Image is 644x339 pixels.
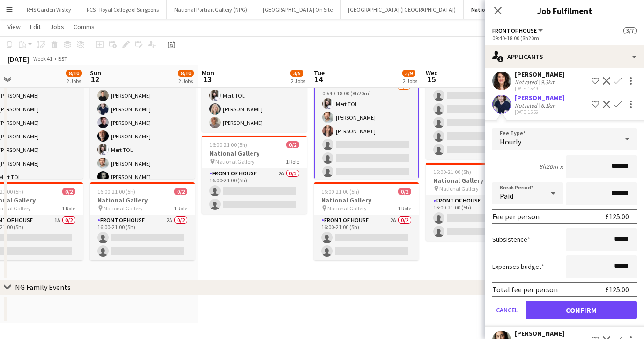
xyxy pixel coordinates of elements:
[515,94,564,102] div: [PERSON_NAME]
[67,78,81,85] div: 2 Jobs
[492,285,558,294] div: Total fee per person
[90,40,195,179] app-job-card: 09:40-18:00 (8h20m)8/8National Gallery National Gallery1 RoleFront of House8/809:40-18:00 (8h20m)...
[90,215,195,260] app-card-role: Front of House2A0/216:00-21:00 (5h)
[174,205,187,212] span: 1 Role
[66,70,82,77] span: 8/10
[605,212,629,221] div: £125.00
[426,163,531,241] app-job-card: 16:00-21:00 (5h)0/2National Gallery National Gallery1 RoleFront of House1A0/216:00-21:00 (5h)
[70,21,98,33] a: Comms
[202,73,307,132] app-card-role: Front of House3/309:40-18:00 (8h20m)Mert TOL[PERSON_NAME][PERSON_NAME]
[403,78,417,85] div: 2 Jobs
[492,35,637,42] div: 09:40-18:00 (8h20m)
[398,205,411,212] span: 1 Role
[492,301,522,319] button: Cancel
[167,0,255,19] button: National Portrait Gallery (NPG)
[209,141,247,148] span: 16:00-21:00 (5h)
[539,162,563,171] div: 8h20m x
[89,74,101,85] span: 12
[15,282,71,292] div: NG Family Events
[341,0,464,19] button: [GEOGRAPHIC_DATA] ([GEOGRAPHIC_DATA])
[426,40,531,159] app-job-card: 09:40-18:00 (8h20m)0/5National Gallery National Gallery1 RoleFront of House11A0/509:40-18:00 (8h20m)
[515,86,564,92] div: [DATE] 15:49
[539,79,557,86] div: 9.3km
[90,73,195,200] app-card-role: Front of House8/809:40-18:00 (8h20m)[PERSON_NAME][PERSON_NAME][PERSON_NAME][PERSON_NAME]Mert TOL[...
[58,55,67,62] div: BST
[31,55,54,62] span: Week 41
[312,74,325,85] span: 14
[90,69,101,77] span: Sun
[314,215,419,260] app-card-role: Front of House2A0/216:00-21:00 (5h)
[200,74,214,85] span: 13
[492,27,544,34] button: Front of House
[79,0,167,19] button: RCS - Royal College of Surgeons
[90,196,195,204] h3: National Gallery
[314,40,419,179] app-job-card: Updated09:40-18:00 (8h20m)3/7National Gallery National Gallery1 RoleFront of House4A3/709:40-18:0...
[178,78,193,85] div: 2 Jobs
[62,205,75,212] span: 1 Role
[515,79,539,86] div: Not rated
[492,262,544,271] label: Expenses budget
[7,54,29,64] div: [DATE]
[90,182,195,260] app-job-card: 16:00-21:00 (5h)0/2National Gallery National Gallery1 RoleFront of House2A0/216:00-21:00 (5h)
[439,185,479,192] span: National Gallery
[515,70,564,79] div: [PERSON_NAME]
[30,22,41,31] span: Edit
[291,78,305,85] div: 2 Jobs
[500,137,521,146] span: Hourly
[178,70,194,77] span: 8/10
[492,27,537,34] span: Front of House
[327,205,367,212] span: National Gallery
[255,0,341,19] button: [GEOGRAPHIC_DATA] On Site
[202,168,307,214] app-card-role: Front of House2A0/216:00-21:00 (5h)
[426,69,438,77] span: Wed
[433,168,471,175] span: 16:00-21:00 (5h)
[623,27,637,34] span: 3/7
[174,188,187,195] span: 0/2
[74,22,95,31] span: Comms
[426,195,531,241] app-card-role: Front of House1A0/216:00-21:00 (5h)
[539,102,557,109] div: 6.1km
[314,182,419,260] app-job-card: 16:00-21:00 (5h)0/2National Gallery National Gallery1 RoleFront of House2A0/216:00-21:00 (5h)
[286,158,299,165] span: 1 Role
[62,188,75,195] span: 0/2
[492,235,530,244] label: Subsistence
[526,301,637,319] button: Confirm
[485,5,644,17] h3: Job Fulfilment
[314,69,325,77] span: Tue
[50,22,64,31] span: Jobs
[202,136,307,214] app-job-card: 16:00-21:00 (5h)0/2National Gallery National Gallery1 RoleFront of House2A0/216:00-21:00 (5h)
[215,158,255,165] span: National Gallery
[19,0,79,19] button: RHS Garden Wisley
[515,109,564,115] div: [DATE] 15:56
[426,176,531,185] h3: National Gallery
[26,21,44,33] a: Edit
[97,188,135,195] span: 16:00-21:00 (5h)
[485,45,644,68] div: Applicants
[426,73,531,159] app-card-role: Front of House11A0/509:40-18:00 (8h20m)
[4,21,24,33] a: View
[202,69,214,77] span: Mon
[290,70,303,77] span: 3/5
[286,141,299,148] span: 0/2
[46,21,68,33] a: Jobs
[202,149,307,158] h3: National Gallery
[321,188,359,195] span: 16:00-21:00 (5h)
[605,285,629,294] div: £125.00
[515,102,539,109] div: Not rated
[464,0,531,19] button: National Gallery (NG)
[492,212,540,221] div: Fee per person
[424,74,438,85] span: 15
[500,191,513,201] span: Paid
[515,329,564,338] div: [PERSON_NAME]
[314,80,419,195] app-card-role: Front of House4A3/709:40-18:00 (8h20m)Mert TOL[PERSON_NAME][PERSON_NAME]
[7,22,21,31] span: View
[398,188,411,195] span: 0/2
[402,70,415,77] span: 3/9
